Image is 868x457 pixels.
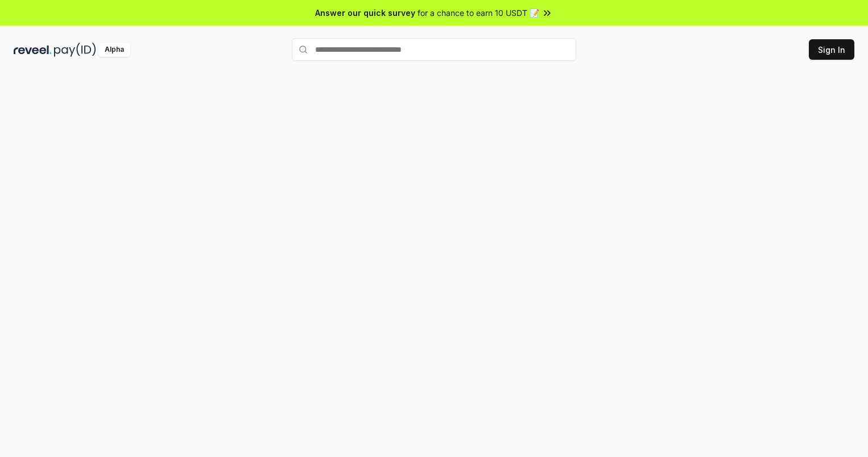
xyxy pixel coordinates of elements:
button: Sign In [809,39,854,60]
img: pay_id [54,43,96,57]
img: reveel_dark [14,43,52,57]
div: Alpha [98,43,130,57]
span: for a chance to earn 10 USDT 📝 [418,7,539,19]
span: Answer our quick survey [315,7,415,19]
